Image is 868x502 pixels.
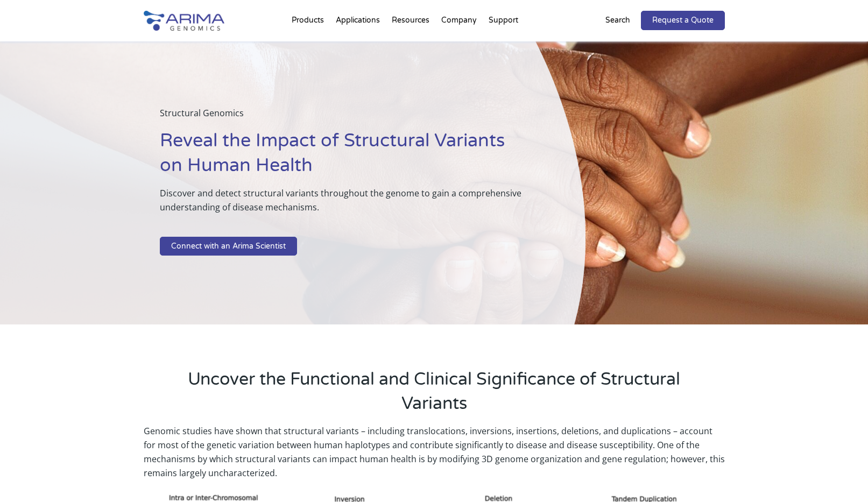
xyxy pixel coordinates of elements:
[144,424,725,489] p: Genomic studies have shown that structural variants – including translocations, inversions, inser...
[641,11,725,30] a: Request a Quote
[160,237,297,256] a: Connect with an Arima Scientist
[144,11,224,31] img: Arima-Genomics-logo
[187,367,682,424] h2: Uncover the Functional and Clinical Significance of Structural Variants
[605,13,630,27] p: Search
[160,186,532,223] p: Discover and detect structural variants throughout the genome to gain a comprehensive understandi...
[160,129,532,186] h1: Reveal the Impact of Structural Variants on Human Health
[160,106,532,129] p: Structural Genomics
